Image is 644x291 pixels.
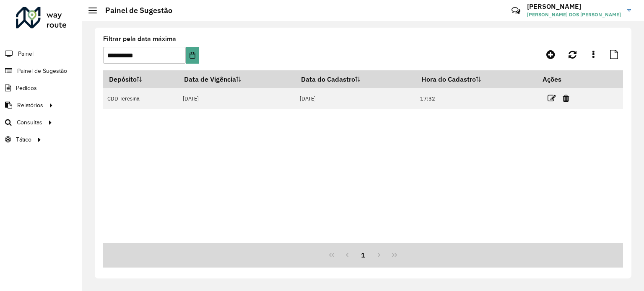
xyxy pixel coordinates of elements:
[17,118,42,127] span: Consultas
[103,70,179,88] th: Depósito
[527,3,621,10] h3: [PERSON_NAME]
[507,2,525,20] a: Contato Rápido
[103,88,179,109] td: CDD Teresina
[179,88,296,109] td: [DATE]
[548,93,556,104] a: Editar
[563,93,569,104] a: Excluir
[416,88,537,109] td: 17:32
[186,47,199,64] button: Choose Date
[18,49,34,58] span: Painel
[295,88,415,109] td: [DATE]
[295,70,415,88] th: Data do Cadastro
[97,6,172,15] h2: Painel de Sugestão
[17,101,43,110] span: Relatórios
[537,70,587,88] th: Ações
[103,34,176,44] label: Filtrar pela data máxima
[416,70,537,88] th: Hora do Cadastro
[527,11,621,18] span: [PERSON_NAME] DOS [PERSON_NAME]
[17,67,67,75] span: Painel de Sugestão
[355,247,371,263] button: 1
[179,70,296,88] th: Data de Vigência
[16,84,37,93] span: Pedidos
[16,135,31,144] span: Tático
